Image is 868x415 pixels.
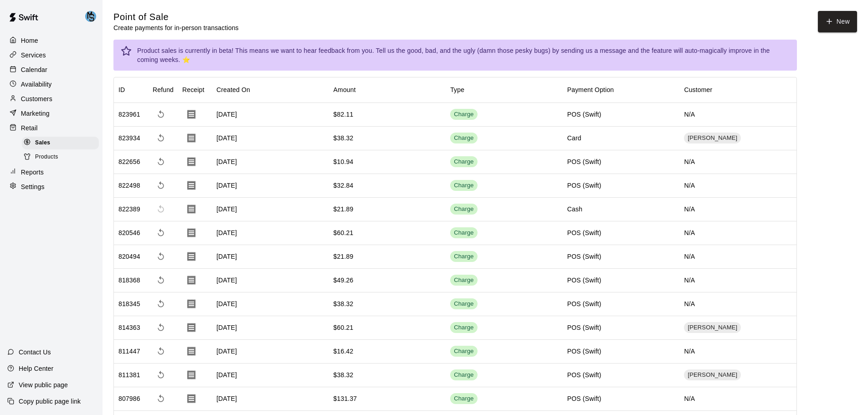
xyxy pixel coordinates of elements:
[153,201,169,217] span: Cannot make a refund for non card payments
[679,292,796,316] div: N/A
[679,150,796,174] div: N/A
[334,77,356,102] div: Amount
[153,177,169,194] span: Refund payment
[21,51,46,60] p: Services
[679,77,796,102] div: Customer
[153,77,174,102] div: Refund
[153,154,169,170] span: Refund payment
[7,121,95,135] div: Retail
[83,7,103,26] div: MNS Facility Support
[454,347,474,356] div: Charge
[178,77,212,102] div: Receipt
[113,23,239,32] p: Create payments for in-person transactions
[7,92,95,106] a: Customers
[7,180,95,194] a: Settings
[334,347,354,356] div: $16.42
[182,366,200,384] button: Download Receipt
[118,205,140,214] div: 822389
[153,106,169,123] span: Refund payment
[35,153,58,162] span: Products
[153,272,169,288] span: Refund payment
[212,245,329,269] div: [DATE]
[679,269,796,292] div: N/A
[21,36,38,45] p: Home
[118,181,140,190] div: 822498
[182,153,200,171] button: Download Receipt
[153,343,169,359] span: Refund payment
[679,245,796,269] div: N/A
[113,11,239,23] h5: Point of Sale
[567,252,601,261] div: POS (Swift)
[7,165,95,179] div: Reports
[182,271,200,289] button: Download Receipt
[567,205,582,214] div: Cash
[679,103,796,127] div: N/A
[334,394,357,403] div: $131.37
[212,269,329,292] div: [DATE]
[22,137,99,149] div: Sales
[118,370,140,379] div: 811381
[212,316,329,340] div: [DATE]
[334,157,354,166] div: $10.94
[212,221,329,245] div: [DATE]
[19,380,68,389] p: View public page
[334,276,354,285] div: $49.26
[148,77,178,102] div: Refund
[118,276,140,285] div: 818368
[21,123,38,133] p: Retail
[7,63,95,77] a: Calendar
[7,107,95,120] a: Marketing
[118,323,140,332] div: 814363
[212,150,329,174] div: [DATE]
[182,247,200,266] button: Download Receipt
[153,248,169,265] span: Refund payment
[684,77,712,102] div: Customer
[454,276,474,285] div: Charge
[22,150,103,164] a: Products
[684,323,741,332] span: [PERSON_NAME]
[21,168,44,177] p: Reports
[334,133,354,143] div: $38.32
[118,77,125,102] div: ID
[7,48,95,62] a: Services
[7,34,95,47] a: Home
[212,387,329,411] div: [DATE]
[334,181,354,190] div: $32.84
[21,109,50,118] p: Marketing
[679,387,796,411] div: N/A
[567,228,601,237] div: POS (Swift)
[182,295,200,313] button: Download Receipt
[679,221,796,245] div: N/A
[454,158,474,166] div: Charge
[118,110,140,119] div: 823961
[35,138,50,148] span: Sales
[182,200,200,218] button: Download Receipt
[212,103,329,127] div: [DATE]
[818,11,857,32] button: New
[118,252,140,261] div: 820494
[137,42,790,68] div: Product sales is currently in beta! This means we want to hear feedback from you. Tell us the goo...
[21,80,52,89] p: Availability
[7,77,95,91] a: Availability
[212,77,329,102] div: Created On
[22,136,103,150] a: Sales
[21,182,45,191] p: Settings
[182,224,200,242] button: Download Receipt
[684,134,741,143] span: [PERSON_NAME]
[563,77,680,102] div: Payment Option
[21,94,52,103] p: Customers
[114,77,148,102] div: ID
[118,228,140,237] div: 820546
[684,322,741,333] div: [PERSON_NAME]
[679,340,796,364] div: N/A
[446,77,563,102] div: Type
[679,174,796,198] div: N/A
[567,347,601,356] div: POS (Swift)
[567,110,601,119] div: POS (Swift)
[334,205,354,214] div: $21.89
